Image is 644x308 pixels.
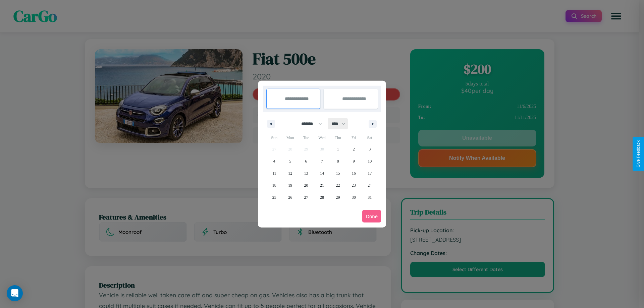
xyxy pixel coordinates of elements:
button: 20 [298,179,314,191]
span: 30 [352,191,356,203]
div: Open Intercom Messenger [7,285,23,301]
span: 1 [337,143,339,155]
button: 27 [298,191,314,203]
button: 12 [282,167,298,179]
button: 1 [330,143,346,155]
span: 7 [321,155,323,167]
span: 11 [272,167,276,179]
span: 3 [369,143,371,155]
span: 24 [368,179,372,191]
button: 6 [298,155,314,167]
span: 17 [368,167,372,179]
span: Sun [266,132,282,143]
button: 17 [362,167,378,179]
span: 8 [337,155,339,167]
span: 28 [320,191,324,203]
span: 5 [289,155,291,167]
button: 9 [346,155,362,167]
span: Thu [330,132,346,143]
button: 4 [266,155,282,167]
span: 29 [336,191,340,203]
button: 24 [362,179,378,191]
span: 13 [304,167,308,179]
button: 11 [266,167,282,179]
span: 19 [288,179,292,191]
button: 3 [362,143,378,155]
button: 19 [282,179,298,191]
button: 28 [314,191,330,203]
button: 23 [346,179,362,191]
span: 16 [352,167,356,179]
button: 31 [362,191,378,203]
span: 18 [272,179,276,191]
span: 15 [336,167,340,179]
span: 21 [320,179,324,191]
span: 9 [353,155,355,167]
button: 18 [266,179,282,191]
button: Done [362,210,381,223]
button: 7 [314,155,330,167]
button: 2 [346,143,362,155]
span: 26 [288,191,292,203]
button: 26 [282,191,298,203]
span: 31 [368,191,372,203]
button: 13 [298,167,314,179]
button: 8 [330,155,346,167]
span: 23 [352,179,356,191]
button: 22 [330,179,346,191]
span: Sat [362,132,378,143]
span: 12 [288,167,292,179]
span: 14 [320,167,324,179]
button: 29 [330,191,346,203]
button: 16 [346,167,362,179]
span: 6 [305,155,307,167]
span: Wed [314,132,330,143]
div: Give Feedback [636,140,641,168]
span: 20 [304,179,308,191]
button: 25 [266,191,282,203]
span: 2 [353,143,355,155]
span: Tue [298,132,314,143]
span: 4 [273,155,275,167]
span: Mon [282,132,298,143]
span: 27 [304,191,308,203]
button: 5 [282,155,298,167]
span: Fri [346,132,362,143]
button: 14 [314,167,330,179]
span: 10 [368,155,372,167]
span: 25 [272,191,276,203]
button: 10 [362,155,378,167]
button: 15 [330,167,346,179]
button: 30 [346,191,362,203]
span: 22 [336,179,340,191]
button: 21 [314,179,330,191]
